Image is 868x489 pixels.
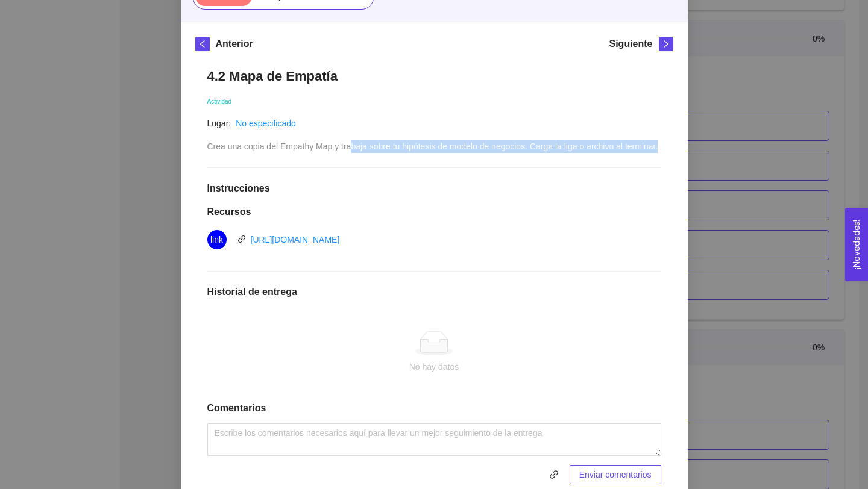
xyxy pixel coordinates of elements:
[545,470,563,479] span: link
[207,206,661,218] h1: Recursos
[207,286,661,298] h1: Historial de entrega
[609,37,652,51] h5: Siguiente
[236,119,296,128] a: No especificado
[207,68,661,84] h1: 4.2 Mapa de Empatía
[207,142,658,151] span: Crea una copia del Empathy Map y trabaja sobre tu hipótesis de modelo de negocios. Carga la liga ...
[570,465,661,484] button: Enviar comentarios
[196,40,209,48] span: left
[216,37,253,51] h5: Anterior
[237,235,246,243] span: link
[845,208,868,281] button: Open Feedback Widget
[207,98,232,105] span: Actividad
[210,230,223,249] span: link
[544,470,564,479] span: link
[251,235,340,244] a: [URL][DOMAIN_NAME]
[579,468,652,481] span: Enviar comentarios
[195,37,210,51] button: left
[207,117,231,130] article: Lugar:
[544,465,564,484] button: link
[659,37,673,51] button: right
[207,182,661,195] h1: Instrucciones
[217,360,652,373] div: No hay datos
[659,40,673,48] span: right
[207,402,661,414] h1: Comentarios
